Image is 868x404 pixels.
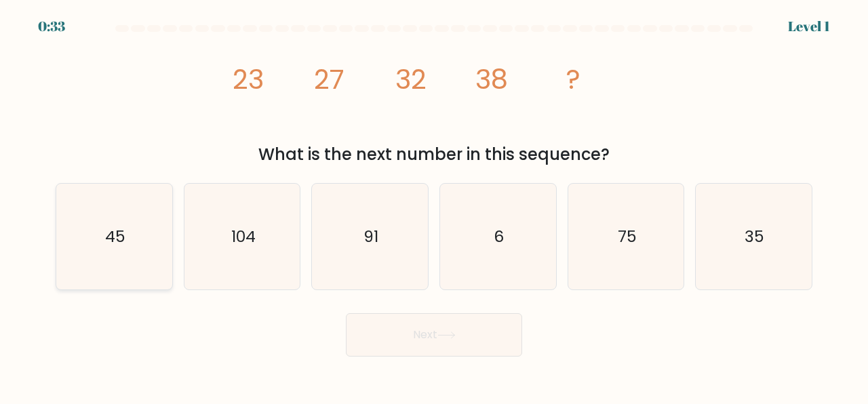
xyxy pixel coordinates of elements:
div: What is the next number in this sequence? [64,142,804,167]
tspan: 32 [395,60,427,98]
text: 91 [363,225,378,247]
tspan: ? [567,60,581,98]
tspan: 23 [233,60,264,98]
div: Level 1 [788,16,830,37]
text: 75 [618,225,637,247]
text: 45 [105,225,125,247]
button: Next [346,313,522,357]
text: 6 [494,225,504,247]
text: 35 [745,225,765,247]
tspan: 27 [315,60,345,98]
text: 104 [231,225,256,247]
div: 0:33 [38,16,65,37]
tspan: 38 [476,60,509,98]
